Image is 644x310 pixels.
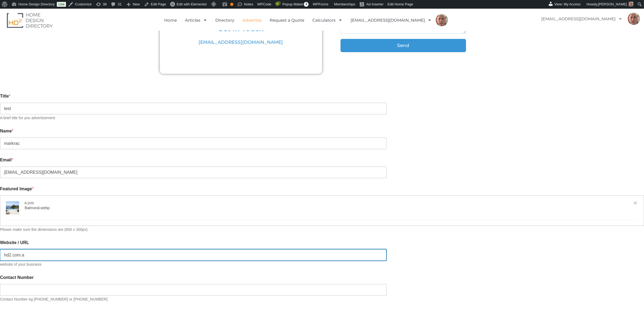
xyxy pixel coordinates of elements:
[304,2,309,7] span: 4
[130,14,482,26] nav: Menu
[341,39,466,52] button: Send
[25,201,34,205] span: MB
[351,14,432,26] a: [EMAIL_ADDRESS][DOMAIN_NAME]
[230,3,233,6] div: OK
[6,201,19,215] img: Balmoral.webp
[163,39,319,46] a: [EMAIL_ADDRESS][DOMAIN_NAME]
[242,14,262,26] a: Advertise
[25,201,29,205] strong: 0.1
[177,2,207,6] span: Edit with Elementor
[397,43,409,48] span: Send
[628,13,640,25] img: Mark Czernkowski
[25,206,50,210] span: Balmoral.webp
[57,2,66,7] a: Live
[164,14,177,26] a: Home
[633,201,638,206] a: Remove file
[436,14,448,26] img: Mark Czernkowski
[598,2,627,6] span: [PERSON_NAME]
[270,14,304,26] a: Request a Quote
[185,14,207,26] a: Articles
[199,39,283,46] span: [EMAIL_ADDRESS][DOMAIN_NAME]
[536,13,640,25] nav: Menu
[312,14,342,26] a: Calculators
[215,14,234,26] a: Directory
[536,13,628,25] a: [EMAIL_ADDRESS][DOMAIN_NAME]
